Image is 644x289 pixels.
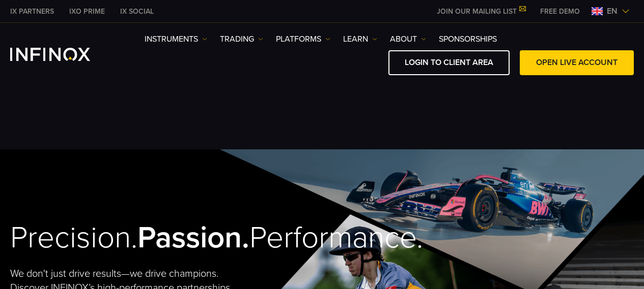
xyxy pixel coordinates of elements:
a: INFINOX MENU [533,6,587,17]
strong: Passion. [137,219,249,256]
a: INFINOX Logo [10,48,114,61]
a: Instruments [145,33,207,45]
a: Learn [343,33,377,45]
a: PLATFORMS [276,33,330,45]
a: JOIN OUR MAILING LIST [429,7,533,16]
a: TRADING [220,33,263,45]
a: INFINOX [113,6,161,17]
span: en [603,5,622,17]
a: OPEN LIVE ACCOUNT [520,50,634,75]
a: INFINOX [3,6,62,17]
a: SPONSORSHIPS [439,33,497,45]
a: ABOUT [390,33,426,45]
a: LOGIN TO CLIENT AREA [388,50,510,75]
a: INFINOX [62,6,113,17]
h2: Precision. Performance. [10,219,291,256]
